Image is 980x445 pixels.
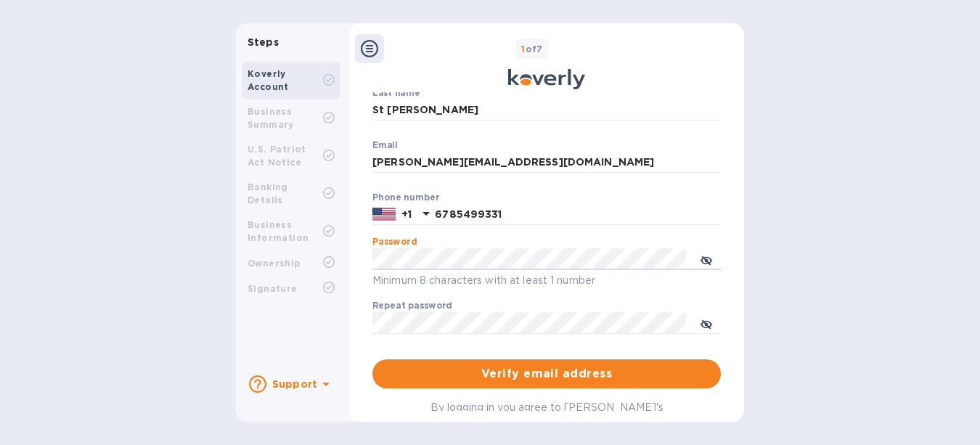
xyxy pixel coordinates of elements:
b: Business Summary [248,106,294,130]
span: 1 [521,44,525,54]
span: Verify email address [384,365,709,383]
label: Password [372,238,417,247]
label: Phone number [372,193,439,202]
b: Support [272,378,317,390]
b: Koverly Account [248,68,289,92]
button: Verify email address [372,359,721,388]
label: Email [372,141,398,150]
b: U.S. Patriot Act Notice [248,144,306,168]
b: Banking Details [248,181,288,205]
b: Ownership [248,258,301,269]
b: Business Information [248,219,309,243]
img: US [372,206,396,222]
p: Minimum 8 characters with at least 1 number [372,272,721,289]
button: toggle password visibility [692,245,721,274]
b: of 7 [521,44,543,54]
b: Signature [248,283,298,294]
span: By logging in you agree to [PERSON_NAME]'s and . [430,401,663,427]
button: toggle password visibility [692,309,721,338]
input: Enter your last name [372,99,721,121]
input: Email [372,152,721,173]
label: Last name [372,89,420,97]
p: +1 [401,207,412,221]
label: Repeat password [372,302,452,311]
b: Steps [248,36,279,48]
